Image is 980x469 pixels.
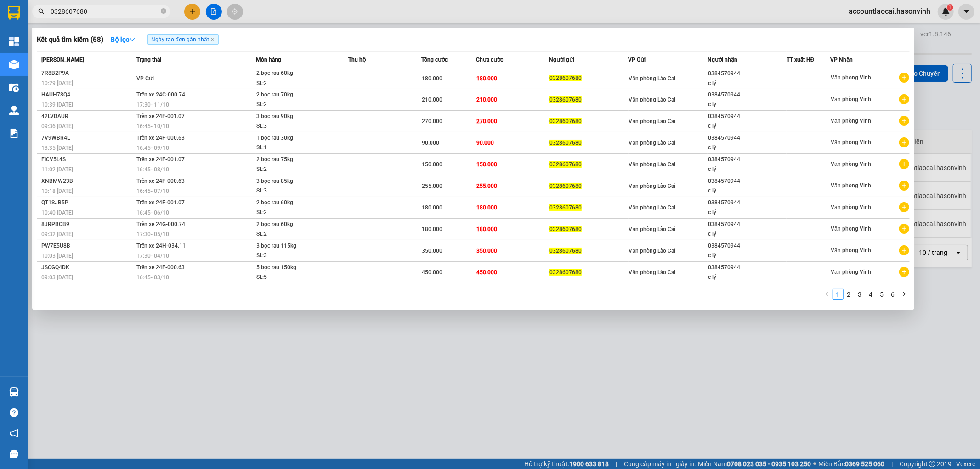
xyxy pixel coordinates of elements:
[899,245,909,255] span: plus-circle
[831,118,871,124] span: Văn phòng Vinh
[136,199,185,206] span: Trên xe 24F-001.07
[136,145,169,151] span: 16:45 - 09/10
[833,289,843,299] a: 1
[831,269,871,275] span: Văn phòng Vinh
[549,248,582,254] span: 0328607680
[161,8,166,14] span: close-circle
[111,36,136,43] strong: Bộ lọc
[10,450,18,458] span: message
[41,133,134,143] div: 7V9WBR4L
[708,220,786,229] div: 0384570944
[629,226,676,232] span: Văn phòng Lào Cai
[899,137,909,147] span: plus-circle
[256,263,325,273] div: 5 bọc rau 150kg
[708,69,786,79] div: 0384570944
[256,133,325,143] div: 1 bọc rau 30kg
[41,198,134,208] div: QT1SJB5P
[103,32,143,47] button: Bộ lọcdown
[9,387,19,397] img: warehouse-icon
[708,133,786,143] div: 0384570944
[899,159,909,169] span: plus-circle
[9,37,19,46] img: dashboard-icon
[708,198,786,208] div: 0384570944
[787,57,815,63] span: TT xuất HĐ
[476,183,497,189] span: 255.000
[421,57,448,63] span: Tổng cước
[136,243,186,249] span: Trên xe 24H-034.11
[136,113,185,119] span: Trên xe 24F-001.07
[256,90,325,100] div: 2 bọc rau 70kg
[899,267,909,277] span: plus-circle
[136,75,154,82] span: VP Gửi
[877,289,888,300] li: 5
[831,204,871,210] span: Văn phòng Vinh
[9,106,19,115] img: warehouse-icon
[833,289,844,300] li: 1
[41,241,134,251] div: PW7E5U8B
[136,253,169,259] span: 17:30 - 04/10
[41,90,134,100] div: HAUH78Q4
[476,118,497,124] span: 270.000
[256,164,325,175] div: SL: 2
[8,6,20,20] img: logo-vxr
[899,181,909,191] span: plus-circle
[549,75,582,81] span: 0328607680
[136,57,161,63] span: Trạng thái
[422,248,442,254] span: 350.000
[866,289,877,300] li: 4
[899,289,910,300] li: Next Page
[629,183,676,189] span: Văn phòng Lào Cai
[831,74,871,81] span: Văn phòng Vinh
[41,188,73,194] span: 10:18 [DATE]
[831,161,871,167] span: Văn phòng Vinh
[136,135,185,141] span: Trên xe 24F-000.63
[161,7,166,16] span: close-circle
[476,140,494,146] span: 90.000
[136,178,185,184] span: Trên xe 24F-000.63
[9,60,19,69] img: warehouse-icon
[844,289,854,299] a: 2
[256,100,325,110] div: SL: 2
[708,90,786,100] div: 0384570944
[41,176,134,186] div: XNBMW23B
[256,198,325,208] div: 2 bọc rau 60kg
[629,269,676,276] span: Văn phòng Lào Cai
[855,289,865,299] a: 3
[136,102,169,108] span: 17:30 - 11/10
[708,155,786,164] div: 0384570944
[41,112,134,121] div: 42LVBAUR
[136,274,169,281] span: 16:45 - 03/10
[855,289,866,300] li: 3
[899,73,909,83] span: plus-circle
[866,289,876,299] a: 4
[708,251,786,260] div: c lý
[136,209,169,216] span: 16:45 - 06/10
[708,143,786,153] div: c lý
[708,121,786,131] div: c lý
[348,57,366,63] span: Thu hộ
[708,241,786,251] div: 0384570944
[629,161,676,168] span: Văn phòng Lào Cai
[10,408,18,417] span: question-circle
[629,57,646,63] span: VP Gửi
[256,186,325,196] div: SL: 3
[422,161,442,168] span: 150.000
[422,269,442,276] span: 450.000
[888,289,898,299] a: 6
[831,247,871,254] span: Văn phòng Vinh
[708,176,786,186] div: 0384570944
[708,272,786,282] div: c lý
[831,139,871,146] span: Văn phòng Vinh
[422,204,442,211] span: 180.000
[708,57,737,63] span: Người nhận
[899,202,909,212] span: plus-circle
[549,57,574,63] span: Người gửi
[38,8,45,15] span: search
[629,75,676,82] span: Văn phòng Lào Cai
[549,140,582,146] span: 0328607680
[901,291,907,297] span: right
[256,79,325,89] div: SL: 2
[831,182,871,189] span: Văn phòng Vinh
[899,94,909,104] span: plus-circle
[830,57,853,63] span: VP Nhận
